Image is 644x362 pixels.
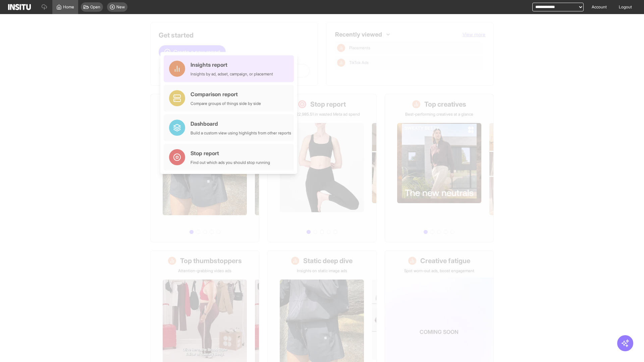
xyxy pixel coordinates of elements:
[191,90,261,98] div: Comparison report
[191,71,273,77] div: Insights by ad, adset, campaign, or placement
[191,160,270,165] div: Find out which ads you should stop running
[116,4,125,10] span: New
[8,4,31,10] img: Logo
[191,101,261,106] div: Compare groups of things side by side
[191,130,291,136] div: Build a custom view using highlights from other reports
[191,149,270,157] div: Stop report
[63,4,74,10] span: Home
[191,120,291,128] div: Dashboard
[90,4,100,10] span: Open
[191,61,273,69] div: Insights report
